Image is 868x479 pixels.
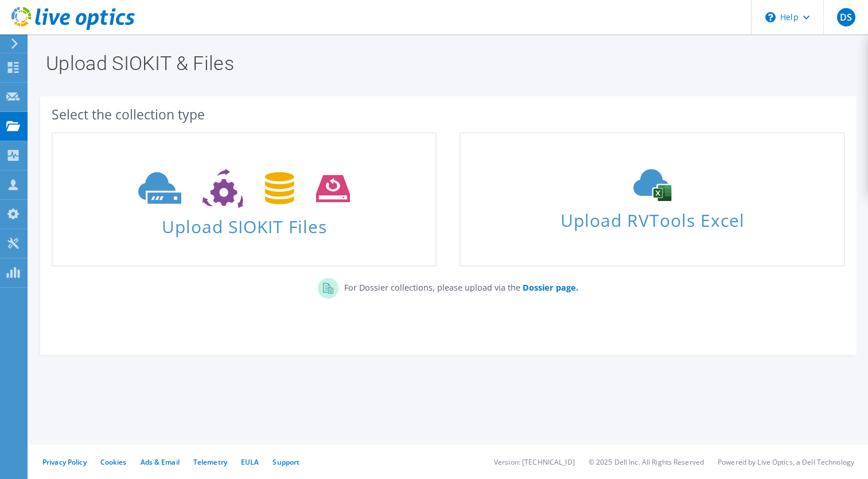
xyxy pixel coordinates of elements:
[494,457,575,467] li: Version: [TECHNICAL_ID]
[837,8,855,26] span: DS
[520,282,578,293] a: Dossier page.
[193,457,227,467] a: Telemetry
[52,132,437,266] a: Upload SIOKIT Files
[589,457,704,467] li: © 2025 Dell Inc. All Rights Reserved
[338,278,578,294] p: For Dossier collections, please upload via the
[461,205,843,230] span: Upload RVTools Excel
[42,457,87,467] a: Privacy Policy
[273,457,299,467] a: Support
[718,457,854,467] li: Powered by Live Optics, a Dell Technology
[241,457,259,467] a: EULA
[523,282,578,293] b: Dossier page.
[100,457,127,467] a: Cookies
[52,108,845,121] div: Select the collection type
[765,12,776,22] svg: \n
[46,53,845,73] h1: Upload SIOKIT & Files
[460,132,844,266] a: Upload RVTools Excel
[53,211,435,235] span: Upload SIOKIT Files
[141,457,180,467] a: Ads & Email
